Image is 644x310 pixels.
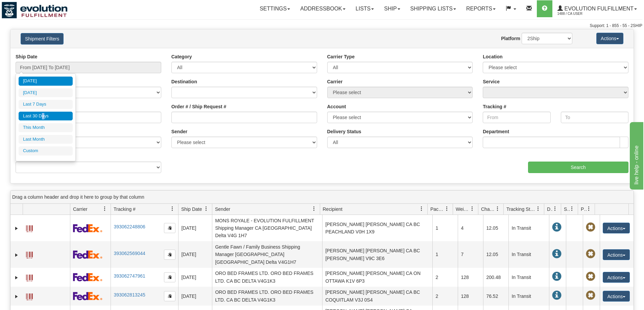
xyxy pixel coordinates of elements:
[596,33,623,44] button: Actions
[178,241,212,267] td: [DATE]
[73,273,102,281] img: 2 - FedEx Express®
[547,206,553,213] span: Delivery Status
[164,223,175,233] button: Copy to clipboard
[327,78,343,85] label: Carrier
[322,287,432,306] td: [PERSON_NAME] [PERSON_NAME] CA BC COQUITLAM V3J 0S4
[564,206,570,213] span: Shipment Issues
[483,287,508,306] td: 76.52
[167,203,178,215] a: Tracking # filter column settings
[628,120,643,189] iframe: chat widget
[501,35,520,42] label: Platform
[5,4,63,12] div: live help - online
[13,274,20,281] a: Expand
[603,272,630,283] button: Actions
[327,53,355,60] label: Carrier Type
[212,215,322,241] td: MONS ROYALE - EVOLUTION FULFILLMENT Shipping Manager CA [GEOGRAPHIC_DATA] Delta V4G 1H7
[432,215,458,241] td: 1
[21,33,64,45] button: Shipment Filters
[200,203,212,215] a: Ship Date filter column settings
[461,0,501,17] a: Reports
[13,225,20,232] a: Expand
[19,112,73,121] li: Last 30 Days
[114,251,145,256] a: 393062569044
[178,287,212,306] td: [DATE]
[481,206,495,213] span: Charge
[2,2,68,19] img: logo1488.jpg
[483,53,502,60] label: Location
[164,291,175,301] button: Copy to clipboard
[432,287,458,306] td: 2
[178,215,212,241] td: [DATE]
[603,291,630,302] button: Actions
[483,128,509,135] label: Department
[458,241,483,267] td: 7
[255,0,295,17] a: Settings
[114,273,145,279] a: 393062747961
[26,290,33,301] a: Label
[581,206,587,213] span: Pickup Status
[552,272,562,281] span: In Transit
[430,206,445,213] span: Packages
[13,252,20,258] a: Expand
[19,123,73,132] li: This Month
[114,292,145,298] a: 393062813245
[13,293,20,300] a: Expand
[19,88,73,97] li: [DATE]
[171,103,226,110] label: Order # / Ship Request #
[432,241,458,267] td: 1
[552,249,562,259] span: In Transit
[114,224,145,229] a: 393062248806
[432,268,458,287] td: 2
[483,112,550,123] input: From
[16,53,38,60] label: Ship Date
[164,272,175,282] button: Copy to clipboard
[566,203,578,215] a: Shipment Issues filter column settings
[26,222,33,233] a: Label
[563,6,634,11] span: Evolution Fulfillment
[508,268,549,287] td: In Transit
[212,287,322,306] td: ORO BED FRAMES LTD. ORO BED FRAMES LTD. CA BC DELTA V4G1K3
[532,203,544,215] a: Tracking Status filter column settings
[458,268,483,287] td: 128
[215,206,230,213] span: Sender
[171,53,192,60] label: Category
[405,0,461,17] a: Shipping lists
[586,223,595,232] span: Pickup Not Assigned
[508,287,549,306] td: In Transit
[308,203,320,215] a: Sender filter column settings
[19,135,73,144] li: Last Month
[212,268,322,287] td: ORO BED FRAMES LTD. ORO BED FRAMES LTD. CA BC DELTA V4G1K3
[171,128,187,135] label: Sender
[456,206,470,213] span: Weight
[586,249,595,259] span: Pickup Not Assigned
[178,268,212,287] td: [DATE]
[583,203,595,215] a: Pickup Status filter column settings
[586,272,595,281] span: Pickup Not Assigned
[327,128,361,135] label: Delivery Status
[19,100,73,109] li: Last 7 Days
[379,0,405,17] a: Ship
[508,215,549,241] td: In Transit
[73,206,88,213] span: Carrier
[483,78,500,85] label: Service
[458,287,483,306] td: 128
[552,291,562,300] span: In Transit
[483,268,508,287] td: 200.48
[492,203,503,215] a: Charge filter column settings
[441,203,453,215] a: Packages filter column settings
[483,215,508,241] td: 12.05
[212,241,322,267] td: Gentle Fawn / Family Business Shipping Manager [GEOGRAPHIC_DATA] [GEOGRAPHIC_DATA] Delta V4G1H7
[322,215,432,241] td: [PERSON_NAME] [PERSON_NAME] CA BC PEACHLAND V0H 1X9
[603,223,630,233] button: Actions
[586,291,595,300] span: Pickup Not Assigned
[171,78,197,85] label: Destination
[26,272,33,282] a: Label
[549,203,561,215] a: Delivery Status filter column settings
[603,249,630,260] button: Actions
[467,203,478,215] a: Weight filter column settings
[323,206,342,213] span: Recipient
[26,249,33,259] a: Label
[561,112,628,123] input: To
[295,0,351,17] a: Addressbook
[73,292,102,300] img: 2 - FedEx Express®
